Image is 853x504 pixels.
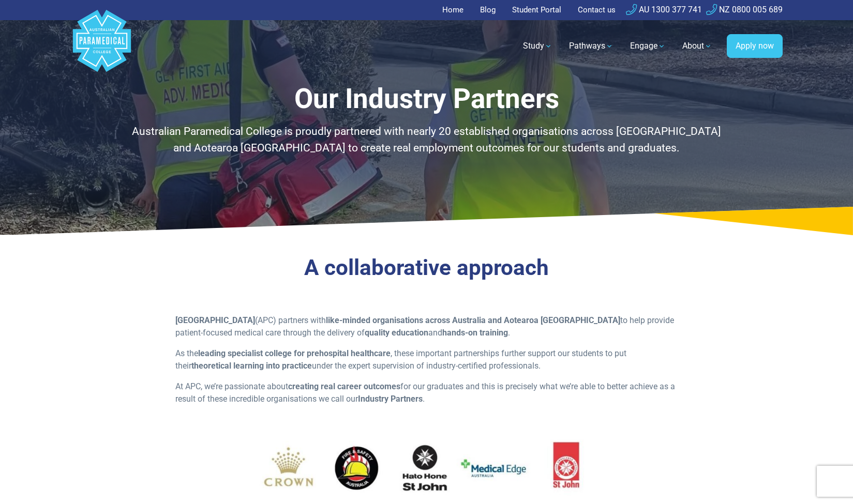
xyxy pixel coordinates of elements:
[175,347,678,372] p: As the , these important partnerships further support our students to put their under the expert ...
[442,328,508,338] strong: hands-on training
[191,361,312,371] strong: theoretical learning into practice
[175,315,255,325] strong: [GEOGRAPHIC_DATA]
[563,32,620,60] a: Pathways
[676,32,719,60] a: About
[358,394,423,404] strong: Industry Partners
[175,380,678,405] p: At APC, we’re passionate about for our graduates and this is precisely what we’re able to better ...
[288,381,400,391] strong: creating real career outcomes
[326,315,450,325] strong: like-minded organisations across
[626,5,702,14] a: AU 1300 377 741
[727,34,783,58] a: Apply now
[365,328,428,338] strong: quality education
[124,124,729,156] p: Australian Paramedical College is proudly partnered with nearly 20 established organisations acro...
[452,315,620,325] strong: Australia and Aotearoa [GEOGRAPHIC_DATA]
[175,314,678,339] p: (APC) partners with to help provide patient-focused medical care through the delivery of and .
[198,348,391,358] strong: leading specialist college for prehospital healthcare
[124,83,729,115] h1: Our Industry Partners
[124,255,729,281] h3: A collaborative approach
[624,32,672,60] a: Engage
[71,20,133,72] a: Australian Paramedical College
[706,5,783,14] a: NZ 0800 005 689
[517,32,559,60] a: Study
